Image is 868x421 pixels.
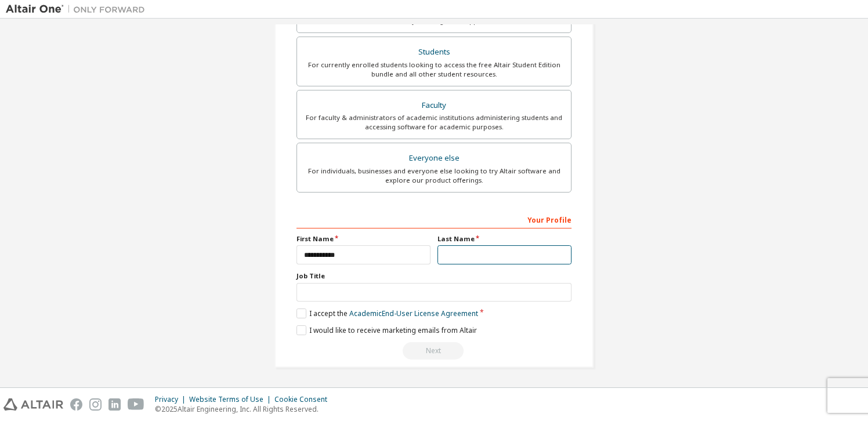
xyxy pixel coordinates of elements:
[70,398,82,411] img: facebook.svg
[437,234,572,244] label: Last Name
[128,398,144,411] img: youtube.svg
[3,398,63,411] img: altair_logo.svg
[296,234,431,244] label: First Name
[296,309,478,318] label: I accept the
[349,309,478,318] a: Academic End-User License Agreement
[89,398,102,411] img: instagram.svg
[296,210,572,228] div: Your Profile
[155,404,334,414] p: © 2025 Altair Engineering, Inc. All Rights Reserved.
[189,395,274,404] div: Website Terms of Use
[296,271,572,281] label: Job Title
[274,395,334,404] div: Cookie Consent
[296,325,477,335] label: I would like to receive marketing emails from Altair
[155,395,189,404] div: Privacy
[304,97,564,114] div: Faculty
[6,3,151,15] img: Altair One
[304,113,564,132] div: For faculty & administrators of academic institutions administering students and accessing softwa...
[304,44,564,60] div: Students
[296,342,572,360] div: Read and acccept EULA to continue
[304,166,564,185] div: For individuals, businesses and everyone else looking to try Altair software and explore our prod...
[304,150,564,166] div: Everyone else
[108,398,121,411] img: linkedin.svg
[304,60,564,79] div: For currently enrolled students looking to access the free Altair Student Edition bundle and all ...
